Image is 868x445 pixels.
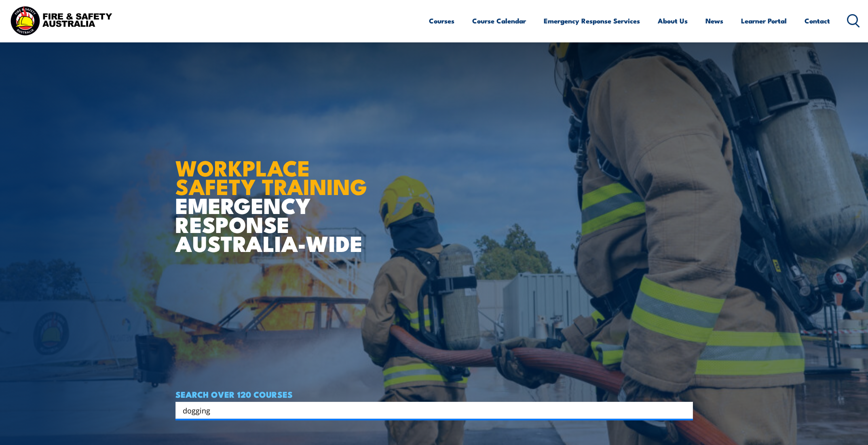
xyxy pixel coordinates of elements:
[175,390,693,399] h4: SEARCH OVER 120 COURSES
[544,10,640,31] a: Emergency Response Services
[472,10,526,31] a: Course Calendar
[741,10,787,31] a: Learner Portal
[658,10,688,31] a: About Us
[679,405,690,416] button: Search magnifier button
[184,405,677,416] form: Search form
[805,10,830,31] a: Contact
[429,10,454,31] a: Courses
[183,404,675,416] input: Search input
[705,10,723,31] a: News
[175,150,367,203] strong: WORKPLACE SAFETY TRAINING
[175,138,373,252] h1: EMERGENCY RESPONSE AUSTRALIA-WIDE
